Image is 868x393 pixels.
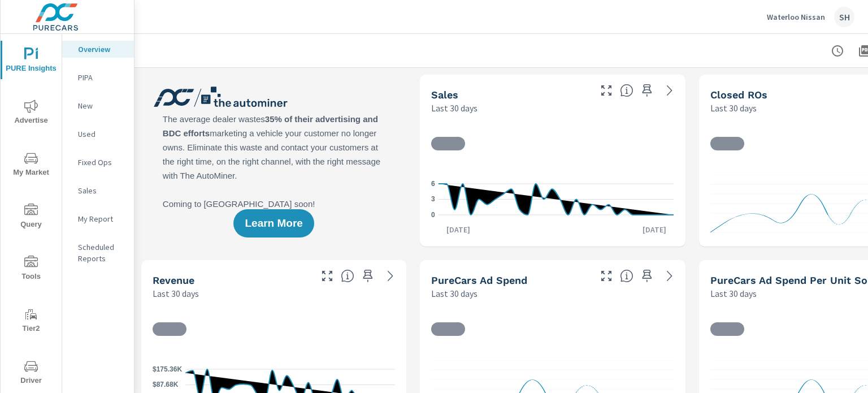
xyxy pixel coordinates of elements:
[62,239,134,267] div: Scheduled Reports
[597,267,615,285] button: Make Fullscreen
[78,128,125,140] p: Used
[4,308,58,335] span: Tier2
[153,381,179,389] text: $87.68K
[431,287,478,300] p: Last 30 days
[620,84,633,97] span: Number of vehicles sold by the dealership over the selected date range. [Source: This data is sou...
[78,44,125,55] p: Overview
[153,287,199,300] p: Last 30 days
[4,47,58,75] span: PURE Insights
[710,89,767,101] h5: Closed ROs
[341,269,354,283] span: Total sales revenue over the selected date range. [Source: This data is sourced from the dealer’s...
[381,267,400,285] a: See more details in report
[638,81,656,100] span: Save this to your personalized report
[233,209,314,237] button: Learn More
[431,274,527,286] h5: PureCars Ad Spend
[431,101,478,115] p: Last 30 days
[620,269,633,283] span: Total cost of media for all PureCars channels for the selected dealership group over the selected...
[834,7,854,27] div: SH
[431,180,435,188] text: 6
[78,157,125,168] p: Fixed Ops
[153,274,194,286] h5: Revenue
[62,97,134,114] div: New
[62,41,134,58] div: Overview
[4,204,58,231] span: Query
[767,12,825,22] p: Waterloo Nissan
[431,89,458,101] h5: Sales
[431,211,435,219] text: 0
[318,267,336,285] button: Make Fullscreen
[661,81,679,100] a: See more details in report
[710,287,757,300] p: Last 30 days
[245,218,302,228] span: Learn More
[638,267,656,285] span: Save this to your personalized report
[153,365,182,373] text: $175.36K
[62,126,134,142] div: Used
[4,100,58,127] span: Advertise
[78,185,125,196] p: Sales
[635,224,674,235] p: [DATE]
[359,267,377,285] span: Save this to your personalized report
[78,100,125,111] p: New
[62,182,134,199] div: Sales
[78,241,125,264] p: Scheduled Reports
[710,101,757,115] p: Last 30 days
[439,224,478,235] p: [DATE]
[4,256,58,283] span: Tools
[62,210,134,227] div: My Report
[62,69,134,86] div: PIPA
[4,360,58,387] span: Driver
[78,72,125,83] p: PIPA
[4,152,58,179] span: My Market
[597,81,615,100] button: Make Fullscreen
[661,267,679,285] a: See more details in report
[431,196,435,204] text: 3
[78,213,125,224] p: My Report
[62,154,134,171] div: Fixed Ops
